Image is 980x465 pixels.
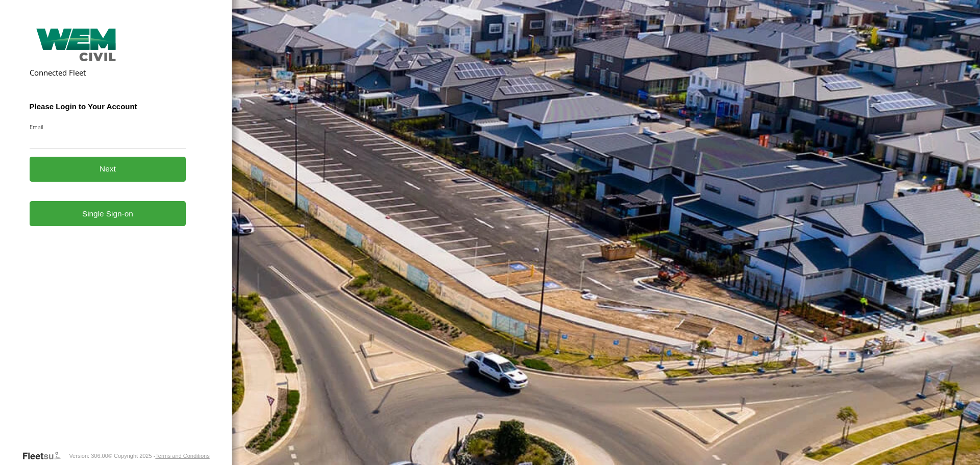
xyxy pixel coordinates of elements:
button: Next [30,157,186,182]
a: Visit our Website [22,451,69,461]
h2: Connected Fleet [30,67,186,78]
img: WEM [30,29,124,61]
label: Email [30,123,186,131]
h3: Please Login to Your Account [30,102,186,111]
a: Single Sign-on [30,201,186,226]
div: © Copyright 2025 - [108,453,210,459]
a: Terms and Conditions [155,453,209,459]
div: Version: 306.00 [69,453,108,459]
